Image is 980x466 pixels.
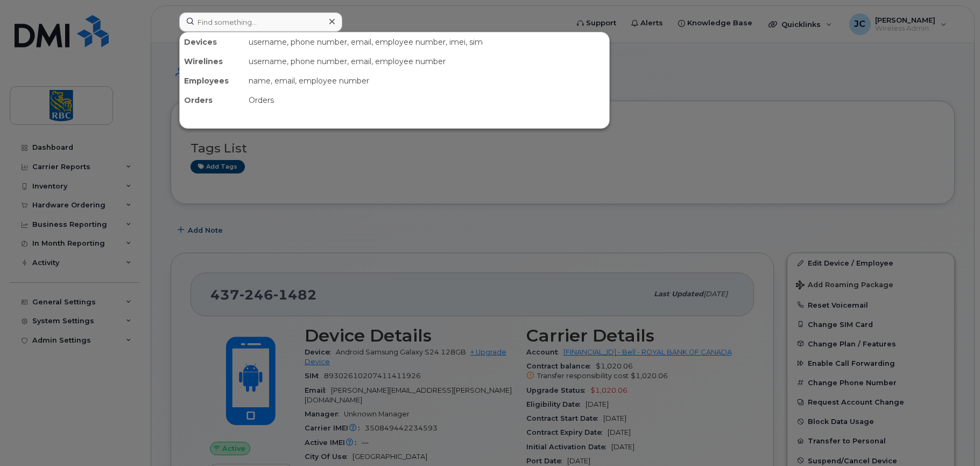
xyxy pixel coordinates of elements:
[180,91,244,110] div: Orders
[244,91,609,110] div: Orders
[180,32,244,52] div: Devices
[180,52,244,71] div: Wirelines
[244,52,609,71] div: username, phone number, email, employee number
[244,32,609,52] div: username, phone number, email, employee number, imei, sim
[180,71,244,91] div: Employees
[244,71,609,91] div: name, email, employee number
